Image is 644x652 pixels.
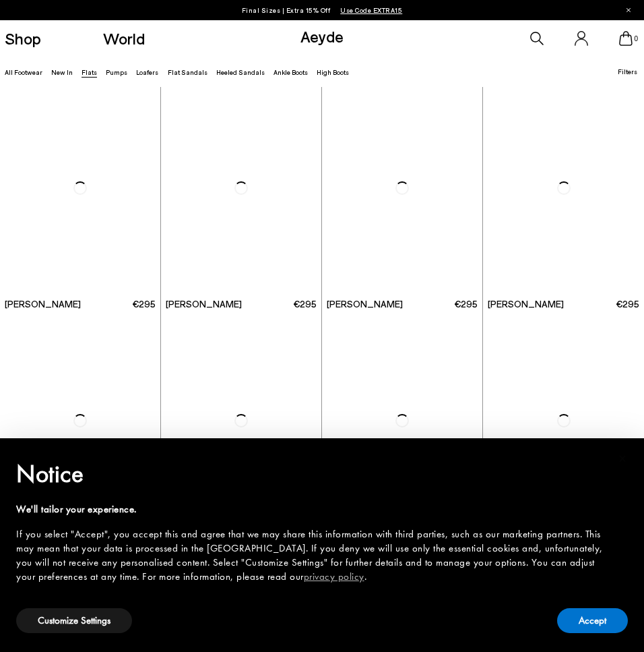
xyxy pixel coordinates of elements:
h2: Notice [16,456,606,492]
button: Close this notice [606,442,639,475]
button: Accept [557,608,628,633]
div: If you select "Accept", you accept this and agree that we may share this information with third p... [16,527,606,584]
a: privacy policy [304,570,364,583]
span: × [618,448,627,469]
div: We'll tailor your experience. [16,502,606,516]
button: Customize Settings [16,608,132,633]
